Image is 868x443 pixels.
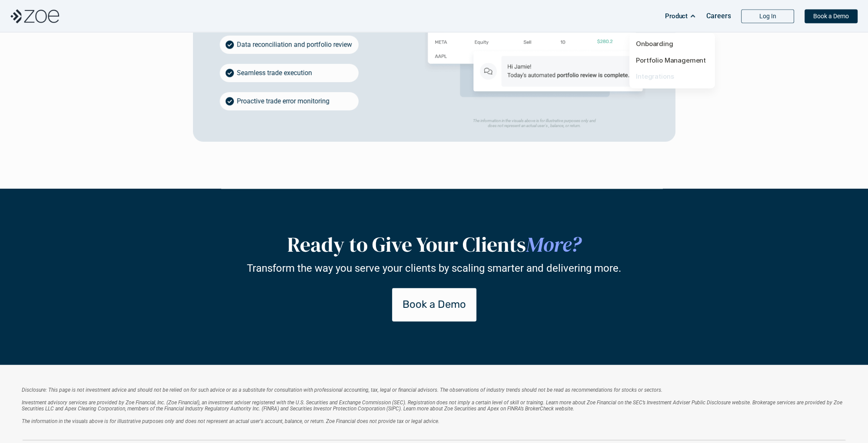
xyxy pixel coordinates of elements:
em: does not represent an actual user's , balance, or return. [487,123,580,128]
p: Product [665,10,688,23]
a: Log In [741,9,794,23]
em: Disclosure: This page is not investment advice and should not be relied on for such advice or as ... [22,386,662,393]
a: Portfolio Management [636,56,706,64]
p: Proactive trade error monitoring [236,96,329,106]
a: Book a Demo [392,288,476,321]
a: Integrations [636,72,674,80]
em: Investment advisory services are provided by Zoe Financial, Inc. (Zoe Financial), an investment a... [22,399,844,411]
p: Seamless trade execution [236,68,312,78]
a: Onboarding [636,40,673,48]
p: Book a Demo [402,298,466,311]
a: Book a Demo [805,9,858,23]
a: Careers [706,7,731,25]
p: Data reconciliation and portfolio review [236,40,352,50]
em: The information in the visuals above is for illustrative purposes only and [472,118,595,123]
p: Transform the way you serve your clients by scaling smarter and delivering more. [247,262,621,275]
p: Log In [759,13,776,20]
p: Careers [706,12,731,20]
h2: Ready to Give Your Clients [217,232,652,257]
em: The information in the visuals above is for illustrative purposes only and does not represent an ... [22,418,439,424]
p: Book a Demo [813,13,849,20]
span: More? [526,230,581,259]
